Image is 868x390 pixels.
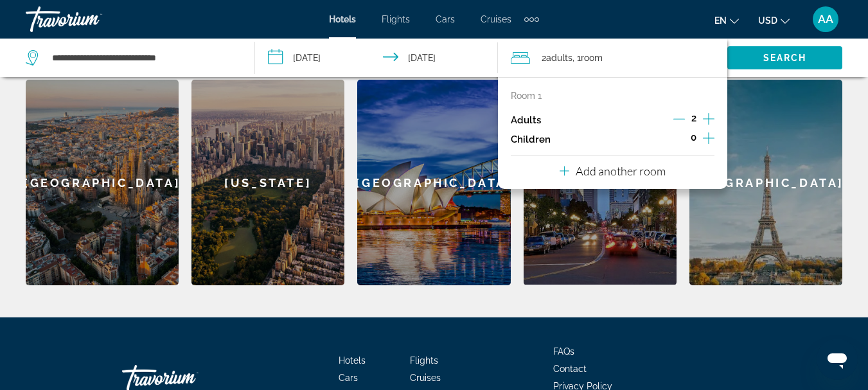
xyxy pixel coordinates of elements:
[763,53,807,63] span: Search
[691,113,696,123] span: 2
[703,111,714,130] button: Increment adults
[542,49,572,67] span: 2
[714,11,739,30] button: Change language
[581,53,603,63] span: Room
[191,80,344,285] a: [US_STATE]
[553,346,574,357] a: FAQs
[26,80,179,285] a: [GEOGRAPHIC_DATA]
[498,39,727,77] button: Travelers: 2 adults, 0 children
[339,373,358,383] a: Cars
[572,49,603,67] span: , 1
[576,164,666,178] p: Add another room
[703,130,714,149] button: Increment children
[524,9,539,30] button: Extra navigation items
[357,80,510,285] a: [GEOGRAPHIC_DATA]
[382,14,410,24] a: Flights
[511,115,541,126] p: Adults
[758,11,790,30] button: Change currency
[546,53,572,63] span: Adults
[511,91,542,101] p: Room 1
[727,46,842,69] button: Search
[410,355,438,366] a: Flights
[560,156,666,182] button: Add another room
[691,132,696,143] span: 0
[511,134,551,145] p: Children
[255,39,497,77] button: Check-in date: Jan 23, 2026 Check-out date: Jan 25, 2026
[26,3,154,36] a: Travorium
[339,355,366,366] a: Hotels
[817,339,858,380] iframe: Button to launch messaging window
[809,6,842,33] button: User Menu
[689,80,842,285] a: [GEOGRAPHIC_DATA]
[818,13,833,26] span: AA
[673,112,685,128] button: Decrement adults
[714,15,727,26] span: en
[436,14,455,24] a: Cars
[329,14,356,24] a: Hotels
[410,373,441,383] a: Cruises
[673,132,684,147] button: Decrement children
[553,364,587,374] a: Contact
[481,14,511,24] a: Cruises
[758,15,777,26] span: USD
